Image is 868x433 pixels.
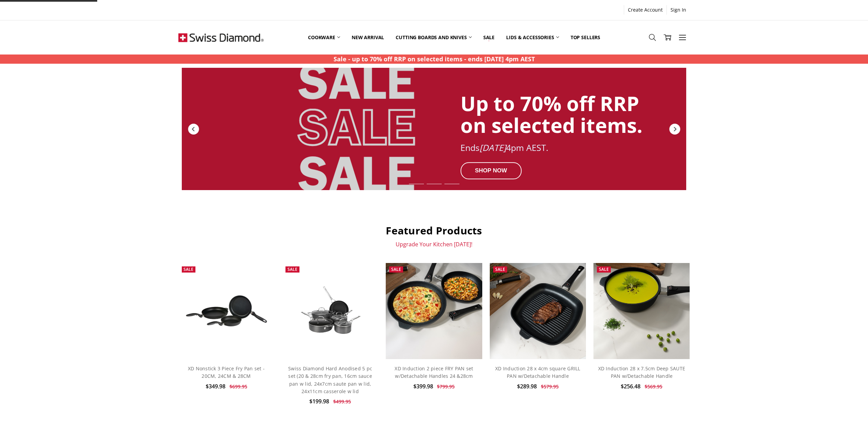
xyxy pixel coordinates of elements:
span: $569.95 [645,383,662,390]
span: $799.95 [437,383,455,390]
div: Slide 2 of 7 [425,180,443,188]
div: Previous [187,123,200,135]
a: Cookware [302,22,346,52]
div: Slide 3 of 7 [443,180,461,188]
a: Sale [477,22,500,52]
img: Free Shipping On Every Order [178,20,264,55]
a: Swiss Diamond Hard Anodised 5 pc set (20 & 28cm fry pan, 16cm sauce pan w lid, 24x7cm saute pan w... [282,263,378,359]
img: XD Induction 28 x 4cm square GRILL PAN w/Detachable Handle [490,263,586,359]
img: XD Induction 28 x 7.5cm Deep SAUTE PAN w/Detachable Handle [593,263,690,359]
em: [DATE] [480,142,506,153]
h2: Featured Products [178,224,690,237]
a: New arrival [346,22,390,52]
span: $256.48 [621,383,641,390]
span: Sale [183,266,193,272]
span: Sale [391,266,401,272]
div: Slide 1 of 7 [408,180,425,188]
a: XD Nonstick 3 Piece Fry Pan set - 20CM, 24CM & 28CM [178,263,275,359]
a: XD Induction 28 x 7.5cm Deep SAUTE PAN w/Detachable Handle [598,365,686,379]
span: $579.95 [541,383,559,390]
span: $289.98 [517,383,537,390]
a: XD Induction 28 x 4cm square GRILL PAN w/Detachable Handle [495,365,580,379]
a: Sign In [667,5,690,15]
div: Ends 4pm AEST. [460,143,643,153]
a: Lids & Accessories [500,22,564,52]
img: XD Induction 2 piece FRY PAN set w/Detachable Handles 24 &28cm [386,263,482,359]
a: XD Nonstick 3 Piece Fry Pan set - 20CM, 24CM & 28CM [188,365,265,379]
span: $499.95 [333,398,351,405]
span: Sale [495,266,505,272]
strong: Sale - up to 70% off RRP on selected items - ends [DATE] 4pm AEST [334,55,535,63]
span: Sale [288,266,297,272]
a: Top Sellers [565,22,606,52]
p: Upgrade Your Kitchen [DATE]! [178,241,690,248]
a: XD Induction 2 piece FRY PAN set w/Detachable Handles 24 &28cm [395,365,473,379]
a: Cutting boards and knives [390,22,477,52]
div: SHOP NOW [460,162,521,179]
a: Redirect to https://swissdiamond.com.au/cookware/shop-by-collection/premium-steel-dlx/ [182,68,686,190]
div: Next [668,123,681,135]
img: Swiss Diamond Hard Anodised 5 pc set (20 & 28cm fry pan, 16cm sauce pan w lid, 24x7cm saute pan w... [282,279,378,343]
span: Sale [599,266,609,272]
img: XD Nonstick 3 Piece Fry Pan set - 20CM, 24CM & 28CM [178,287,275,335]
a: Create Account [624,5,666,15]
a: Swiss Diamond Hard Anodised 5 pc set (20 & 28cm fry pan, 16cm sauce pan w lid, 24x7cm saute pan w... [288,365,372,395]
span: $349.98 [206,383,225,390]
span: $199.98 [309,398,329,405]
span: $699.95 [230,383,247,390]
span: $399.98 [413,383,433,390]
div: Up to 70% off RRP on selected items. [460,92,643,137]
